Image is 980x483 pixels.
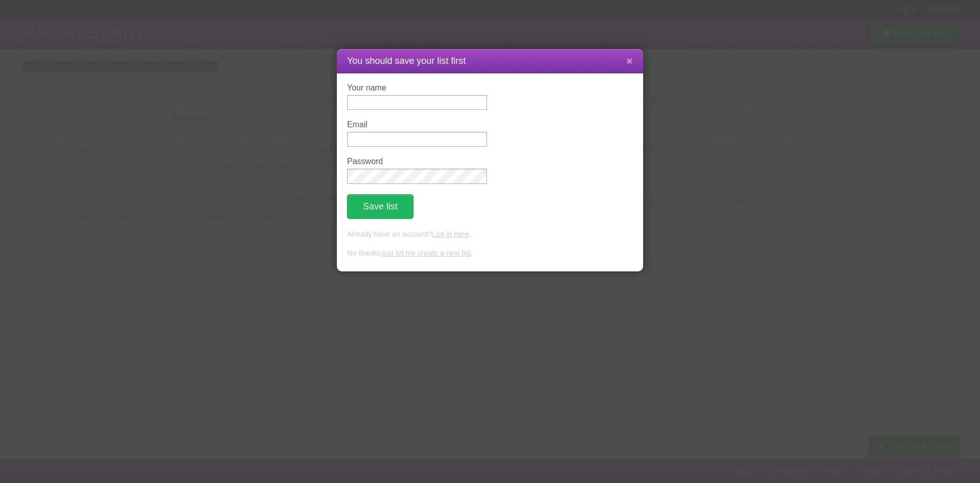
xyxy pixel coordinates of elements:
label: Email [347,120,487,129]
label: Your name [347,83,487,93]
h1: You should save your list first [347,54,633,68]
label: Password [347,157,487,166]
p: Already have an account? . [347,229,633,240]
a: Log in here [432,230,469,238]
button: Save list [347,194,413,219]
p: No thanks, . [347,248,633,259]
a: just let me create a new list [382,249,471,257]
